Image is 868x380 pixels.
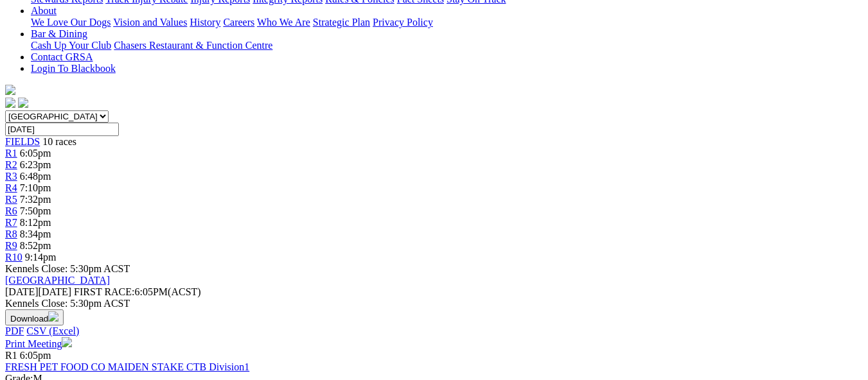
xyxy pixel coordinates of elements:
[62,337,72,347] img: printer.svg
[5,309,64,325] button: Download
[5,338,72,349] a: Print Meeting
[20,159,51,170] span: 6:23pm
[31,40,863,51] div: Bar & Dining
[113,17,187,28] a: Vision and Values
[74,286,134,297] span: FIRST RACE:
[20,217,51,228] span: 8:12pm
[5,252,22,263] a: R10
[31,51,93,62] a: Contact GRSA
[5,148,17,159] a: R1
[20,182,51,193] span: 7:10pm
[31,17,863,28] div: About
[5,159,17,170] a: R2
[5,123,119,136] input: Select date
[31,63,116,74] a: Login To Blackbook
[26,325,79,336] a: CSV (Excel)
[20,148,51,159] span: 6:05pm
[48,311,58,322] img: download.svg
[20,205,51,216] span: 7:50pm
[5,325,863,337] div: Download
[5,240,17,251] a: R9
[42,136,76,147] span: 10 races
[5,298,863,309] div: Kennels Close: 5:30pm ACST
[20,240,51,251] span: 8:52pm
[313,17,370,28] a: Strategic Plan
[5,171,17,182] a: R3
[190,17,220,28] a: History
[5,229,17,239] a: R8
[257,17,310,28] a: Who We Are
[5,85,15,95] img: logo-grsa-white.png
[5,217,17,228] a: R7
[31,40,111,51] a: Cash Up Your Club
[20,350,51,361] span: 6:05pm
[31,17,111,28] a: We Love Our Dogs
[5,136,40,147] a: FIELDS
[5,350,17,361] span: R1
[373,17,433,28] a: Privacy Policy
[31,5,57,16] a: About
[5,182,17,193] a: R4
[5,194,17,205] a: R5
[74,286,201,297] span: 6:05PM(ACST)
[5,325,24,336] a: PDF
[5,286,39,297] span: [DATE]
[20,194,51,205] span: 7:32pm
[5,98,15,108] img: facebook.svg
[20,229,51,239] span: 8:34pm
[5,263,130,274] span: Kennels Close: 5:30pm ACST
[5,205,17,216] a: R6
[25,252,57,263] span: 9:14pm
[5,286,71,297] span: [DATE]
[31,28,87,39] a: Bar & Dining
[223,17,254,28] a: Careers
[5,361,249,372] a: FRESH PET FOOD CO MAIDEN STAKE CTB Division1
[5,275,110,286] a: [GEOGRAPHIC_DATA]
[18,98,28,108] img: twitter.svg
[114,40,272,51] a: Chasers Restaurant & Function Centre
[20,171,51,182] span: 6:48pm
